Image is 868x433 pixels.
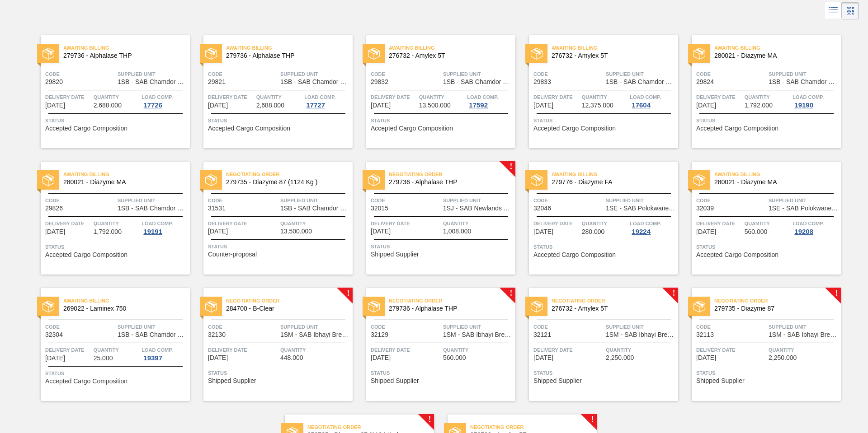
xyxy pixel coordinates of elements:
span: 269022 - Laminex 750 [63,305,183,312]
span: Load Comp. [793,219,824,228]
span: Status [533,242,676,251]
a: !statusNegotiating Order279736 - Alphalase THPCode32015Supplied Unit1SJ - SAB Newlands BreweryDel... [353,162,515,275]
span: 32304 [45,331,63,338]
span: 1SB - SAB Chamdor Brewery [443,79,513,85]
span: Awaiting Billing [389,43,515,52]
span: 32015 [371,205,388,212]
span: Counter-proposal [208,251,257,258]
span: Code [45,196,115,205]
span: 280021 - Diazyme MA [714,179,834,186]
span: Supplied Unit [606,322,676,331]
a: Load Comp.17604 [630,93,676,109]
span: Delivery Date [533,219,580,228]
span: 448.000 [280,354,303,361]
span: Shipped Supplier [371,377,419,384]
span: 279735 - Diazyme 87 (1124 Kg ) [226,179,345,186]
span: Status [696,116,839,125]
span: Code [696,196,766,205]
span: 1SM - SAB Ibhayi Brewery [443,331,513,338]
span: 560.000 [745,228,768,235]
span: 32039 [696,205,714,212]
img: status [42,48,54,60]
span: Shipped Supplier [371,251,419,258]
span: Awaiting Billing [63,170,190,179]
div: Card Vision [842,2,859,19]
span: Delivery Date [208,345,278,354]
span: 29833 [533,79,551,85]
span: 279736 - Alphalase THP [389,305,508,312]
a: !statusNegotiating Order284700 - B-ClearCode32130Supplied Unit1SM - SAB Ibhayi BreweryDelivery Da... [190,288,353,401]
span: Delivery Date [533,345,604,354]
span: 09/10/2025 [208,228,228,235]
span: 2,250.000 [606,354,634,361]
span: Supplied Unit [118,70,188,79]
span: Code [371,70,441,79]
a: statusAwaiting Billing279736 - Alphalase THPCode29820Supplied Unit1SB - SAB Chamdor BreweryDelive... [27,35,190,148]
span: Code [533,322,604,331]
img: status [531,174,542,186]
span: Status [696,368,839,377]
span: Load Comp. [304,93,335,102]
span: Awaiting Billing [714,170,841,179]
span: Shipped Supplier [696,377,745,384]
span: Awaiting Billing [552,170,678,179]
span: 25.000 [94,355,113,362]
span: Load Comp. [630,219,661,228]
span: Quantity [419,93,465,102]
span: 279736 - Alphalase THP [226,52,345,59]
span: Quantity [745,219,791,228]
span: Code [533,70,604,79]
span: Accepted Cargo Composition [533,125,616,132]
img: status [205,174,217,186]
div: 19190 [793,102,815,109]
span: Supplied Unit [769,70,839,79]
span: Load Comp. [142,219,173,228]
span: Status [45,369,188,378]
span: Load Comp. [142,93,173,102]
span: Accepted Cargo Composition [696,125,778,132]
img: status [531,301,542,312]
span: Supplied Unit [606,70,676,79]
span: Delivery Date [696,219,742,228]
div: 17726 [142,102,164,109]
img: status [368,48,380,60]
span: 1SB - SAB Chamdor Brewery [280,205,350,212]
span: 1SJ - SAB Newlands Brewery [443,205,513,212]
span: 10/02/2025 [533,354,553,361]
span: Delivery Date [371,345,441,354]
span: 279776 - Diazyme FA [552,179,671,186]
span: Status [371,368,513,377]
span: 276732 - Amylex 5T [552,305,671,312]
img: status [531,48,542,60]
span: Supplied Unit [443,196,513,205]
div: 17604 [630,102,652,109]
span: 284700 - B-Clear [226,305,345,312]
span: Quantity [443,345,513,354]
a: !statusNegotiating Order279735 - Diazyme 87Code32113Supplied Unit1SM - SAB Ibhayi BreweryDelivery... [678,288,841,401]
span: Awaiting Billing [63,296,190,305]
span: 1SB - SAB Chamdor Brewery [769,79,839,85]
span: Load Comp. [793,93,824,102]
a: statusAwaiting Billing280021 - Diazyme MACode29824Supplied Unit1SB - SAB Chamdor BreweryDelivery ... [678,35,841,148]
span: 32130 [208,331,226,338]
span: Delivery Date [371,219,441,228]
span: Status [371,116,513,125]
span: Quantity [582,219,628,228]
span: Quantity [769,345,839,354]
a: statusAwaiting Billing276732 - Amylex 5TCode29832Supplied Unit1SB - SAB Chamdor BreweryDelivery D... [353,35,515,148]
span: Quantity [94,345,140,354]
div: 17727 [304,102,327,109]
span: 09/24/2025 [371,228,391,235]
span: Status [45,242,188,251]
div: List Vision [825,2,842,19]
span: Supplied Unit [118,322,188,331]
span: 280021 - Diazyme MA [63,179,183,186]
span: 560.000 [443,354,466,361]
span: 29826 [45,205,63,212]
span: 2,688.000 [256,102,284,109]
span: Shipped Supplier [533,377,582,384]
a: statusAwaiting Billing280021 - Diazyme MACode29826Supplied Unit1SB - SAB Chamdor BreweryDelivery ... [27,162,190,275]
span: 31531 [208,205,226,212]
span: Quantity [443,219,513,228]
span: 1SE - SAB Polokwane Brewery [769,205,839,212]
